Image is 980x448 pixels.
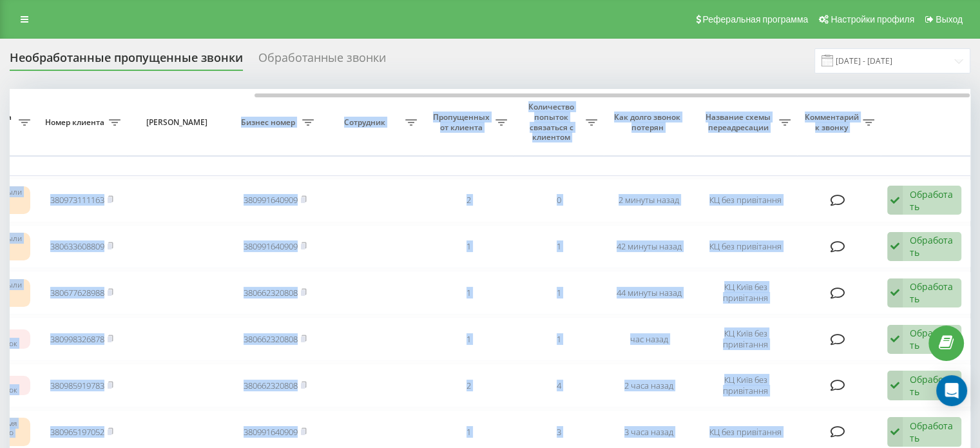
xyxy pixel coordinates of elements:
td: 1 [514,317,604,361]
div: Обработать [910,234,954,258]
span: Количество попыток связаться с клиентом [520,102,586,142]
td: КЦ Київ без привітання [694,317,797,361]
a: 380998326878 [50,333,104,345]
td: 0 [514,179,604,222]
span: Сотрудник [327,117,405,128]
div: Обработать [910,373,954,398]
a: 380965197052 [50,426,104,438]
td: 44 минуты назад [604,271,694,315]
td: 2 минуты назад [604,179,694,222]
span: Настройки профиля [831,14,914,24]
span: Реферальная программа [702,14,808,24]
td: 4 [514,364,604,407]
div: Обработать [910,420,954,444]
span: Пропущенных от клиента [430,112,495,132]
td: 1 [423,225,514,269]
div: Обработать [910,280,954,305]
td: 1 [514,271,604,315]
td: 42 минуты назад [604,225,694,269]
td: КЦ без привітання [694,179,797,222]
td: КЦ Київ без привітання [694,271,797,315]
a: 380991640909 [244,194,298,206]
td: КЦ без привітання [694,225,797,269]
span: Выход [936,14,963,24]
span: Как долго звонок потерян [614,112,684,132]
a: 380677628988 [50,287,104,298]
a: 380991640909 [244,426,298,438]
td: 2 [423,364,514,407]
div: Open Intercom Messenger [936,375,967,406]
td: 1 [514,225,604,269]
a: 380662320808 [244,333,298,345]
td: 1 [423,271,514,315]
a: 380662320808 [244,380,298,391]
div: Необработанные пропущенные звонки [10,51,243,71]
td: КЦ Київ без привітання [694,364,797,407]
a: 380991640909 [244,240,298,252]
div: Обработать [910,188,954,213]
a: 380985919783 [50,380,104,391]
div: Обработать [910,327,954,351]
span: Бизнес номер [236,117,302,128]
span: Комментарий к звонку [803,112,863,132]
div: Обработанные звонки [258,51,386,71]
span: [PERSON_NAME] [138,117,219,128]
td: 1 [423,317,514,361]
a: 380662320808 [244,287,298,298]
a: 380633608809 [50,240,104,252]
span: Номер клиента [43,117,109,128]
a: 380973111163 [50,194,104,206]
td: час назад [604,317,694,361]
span: Название схемы переадресации [700,112,779,132]
td: 2 [423,179,514,222]
td: 2 часа назад [604,364,694,407]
